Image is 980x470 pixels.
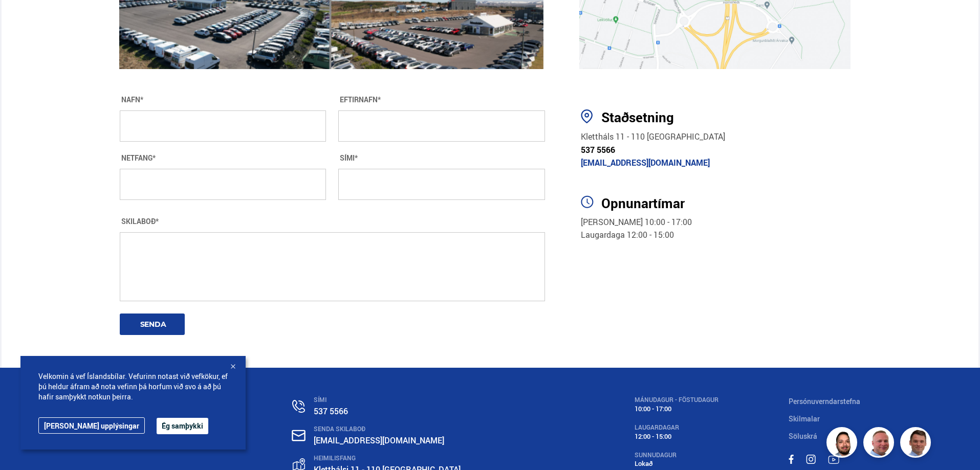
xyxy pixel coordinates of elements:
[828,429,859,459] img: nhp88E3Fdnt1Opn2.png
[601,109,860,125] div: Staðsetning
[120,96,326,104] div: NAFN*
[865,429,896,459] img: siFngHWaQ9KaOqBr.png
[581,157,710,168] a: [EMAIL_ADDRESS][DOMAIN_NAME]
[789,431,817,441] a: Söluskrá
[120,314,185,335] button: SENDA
[581,216,692,241] span: [PERSON_NAME] 10:00 - 17:00 Laugardaga 12:00 - 15:00
[635,396,718,404] div: MÁNUDAGUR - FÖSTUDAGUR
[902,429,932,459] img: FbJEzSuNWCJXmdc-.webp
[581,109,593,123] img: pw9sMCDar5Ii6RG5.svg
[601,195,860,211] h3: Opnunartímar
[338,96,545,104] div: EFTIRNAFN*
[120,154,326,162] div: NETFANG*
[120,217,546,226] div: SKILABOÐ*
[314,435,444,446] a: [EMAIL_ADDRESS][DOMAIN_NAME]
[38,417,145,434] a: [PERSON_NAME] upplýsingar
[581,131,725,142] a: Klettháls 11 - 110 [GEOGRAPHIC_DATA]
[314,396,564,404] div: SÍMI
[789,414,820,423] a: Skilmalar
[338,154,545,162] div: SÍMI*
[292,400,305,413] img: n0V2lOsqF3l1V2iz.svg
[314,406,348,417] a: 537 5566
[314,455,564,462] div: HEIMILISFANG
[581,144,615,155] a: 537 5566
[581,195,594,208] img: 5L2kbIWUWlfci3BR.svg
[635,405,718,413] div: 10:00 - 17:00
[292,430,306,441] img: nHj8e-n-aHgjukTg.svg
[38,371,228,402] span: Velkomin á vef Íslandsbílar. Vefurinn notast við vefkökur, ef þú heldur áfram að nota vefinn þá h...
[635,433,718,440] div: 12:00 - 15:00
[789,396,860,406] a: Persónuverndarstefna
[635,424,718,431] div: LAUGARDAGAR
[635,460,718,467] div: Lokað
[314,426,564,433] div: SENDA SKILABOÐ
[8,4,39,35] button: Opna LiveChat spjallviðmót
[635,452,718,459] div: SUNNUDAGUR
[157,418,208,434] button: Ég samþykki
